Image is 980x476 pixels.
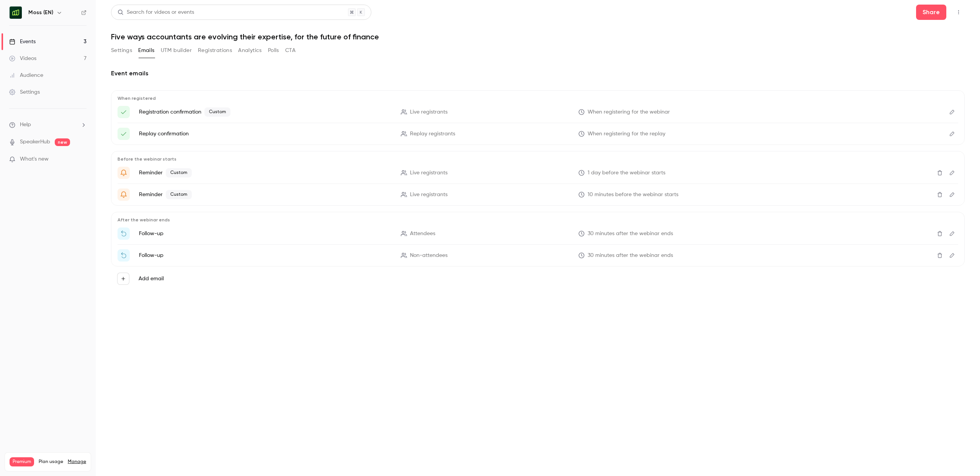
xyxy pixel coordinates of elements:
span: Premium [10,457,34,466]
button: Emails [138,44,154,57]
span: What's new [20,155,49,163]
h1: Five ways accountants are evolving their expertise, for the future of finance [111,32,965,41]
span: 10 minutes before the webinar starts [588,191,678,199]
button: Edit [946,128,958,140]
div: Settings [9,88,40,96]
p: Before the webinar starts [118,156,958,162]
p: Follow-up [139,252,392,259]
iframe: Noticeable Trigger [77,156,87,163]
span: When registering for the webinar [588,108,670,116]
button: Polls [268,44,279,57]
span: Replay registrants [410,130,455,138]
p: Follow-up [139,230,392,237]
button: Settings [111,44,132,57]
div: Search for videos or events [118,8,194,16]
button: Delete [934,167,946,179]
span: When registering for the replay [588,130,665,138]
button: Analytics [238,44,262,57]
span: Attendees [410,230,435,238]
li: Here's your access link to {{ event_name }}! [118,128,958,140]
span: Custom [166,190,192,199]
button: Delete [934,249,946,262]
h2: Event emails [111,69,965,78]
button: UTM builder [161,44,192,57]
li: Thanks for attending {{ event_name }} [118,227,958,240]
div: Audience [9,71,43,79]
a: Manage [68,459,86,465]
span: Help [20,121,31,129]
span: Non-attendees [410,252,448,260]
span: Live registrants [410,169,448,177]
p: Replay confirmation [139,130,392,138]
li: 5 ways accountants are evolving: Event goes live tomorrow [118,167,958,179]
p: Registration confirmation [139,107,392,117]
span: Custom [166,168,192,177]
img: Moss (EN) [10,6,22,19]
li: Showtime: “5 ways accountants are evolving” is about to go live [118,188,958,201]
p: After the webinar ends [118,217,958,223]
span: Custom [204,107,230,117]
span: Plan usage [39,459,63,465]
button: Delete [934,227,946,240]
li: You’re in!: Five ways accountants are evolving their expertise [118,106,958,118]
div: Videos [9,55,36,62]
li: help-dropdown-opener [9,121,87,129]
button: Delete [934,188,946,201]
label: Add email [139,275,164,283]
p: Reminder [139,190,392,199]
span: 30 minutes after the webinar ends [588,230,673,238]
a: SpeakerHub [20,138,50,146]
li: Watch the replay of {{ event_name }} [118,249,958,262]
span: new [55,138,70,146]
button: CTA [285,44,296,57]
span: Live registrants [410,108,448,116]
p: When registered [118,95,958,101]
span: 1 day before the webinar starts [588,169,665,177]
button: Edit [946,106,958,118]
button: Registrations [198,44,232,57]
button: Share [916,5,946,20]
span: 30 minutes after the webinar ends [588,252,673,260]
span: Live registrants [410,191,448,199]
p: Reminder [139,168,392,177]
button: Edit [946,227,958,240]
button: Edit [946,167,958,179]
h6: Moss (EN) [28,9,53,16]
button: Edit [946,249,958,262]
button: Edit [946,188,958,201]
div: Events [9,38,36,45]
